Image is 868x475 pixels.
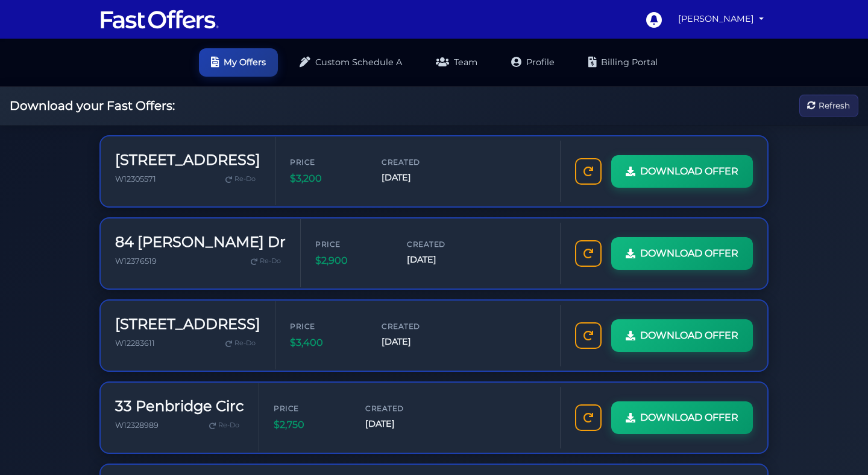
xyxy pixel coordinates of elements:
[640,246,738,261] span: DOWNLOAD OFFER
[221,336,260,351] a: Re-Do
[611,237,753,270] a: DOWNLOAD OFFER
[407,238,479,250] span: Created
[499,48,567,77] a: Profile
[819,99,850,112] span: Refresh
[640,410,738,426] span: DOWNLOAD OFFER
[673,7,769,31] a: [PERSON_NAME]
[246,253,286,269] a: Re-Do
[382,320,454,332] span: Created
[290,156,362,168] span: Price
[424,48,489,77] a: Team
[199,48,278,77] a: My Offers
[611,319,753,352] a: DOWNLOAD OFFER
[115,339,155,348] span: W12283611
[407,253,479,267] span: [DATE]
[115,174,156,183] span: W12305571
[234,174,256,185] span: Re-Do
[382,335,454,349] span: [DATE]
[315,253,388,269] span: $2,900
[234,338,256,349] span: Re-Do
[576,48,670,77] a: Billing Portal
[640,328,738,343] span: DOWNLOAD OFFER
[221,171,260,187] a: Re-Do
[640,164,738,179] span: DOWNLOAD OFFER
[115,398,244,415] h3: 33 Penbridge Circ
[218,420,239,431] span: Re-Do
[290,171,362,186] span: $3,200
[115,234,286,251] h3: 84 [PERSON_NAME] Dr
[365,403,438,414] span: Created
[799,95,858,117] button: Refresh
[260,256,281,267] span: Re-Do
[10,98,175,113] h2: Download your Fast Offers:
[274,403,346,414] span: Price
[365,417,438,431] span: [DATE]
[382,171,454,185] span: [DATE]
[274,417,346,433] span: $2,750
[611,155,753,188] a: DOWNLOAD OFFER
[315,238,388,250] span: Price
[115,421,159,430] span: W12328989
[611,401,753,434] a: DOWNLOAD OFFER
[382,156,454,168] span: Created
[115,316,260,333] h3: [STREET_ADDRESS]
[204,418,244,433] a: Re-Do
[115,151,260,169] h3: [STREET_ADDRESS]
[115,257,157,266] span: W12376519
[290,335,362,351] span: $3,400
[290,320,362,332] span: Price
[288,48,414,77] a: Custom Schedule A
